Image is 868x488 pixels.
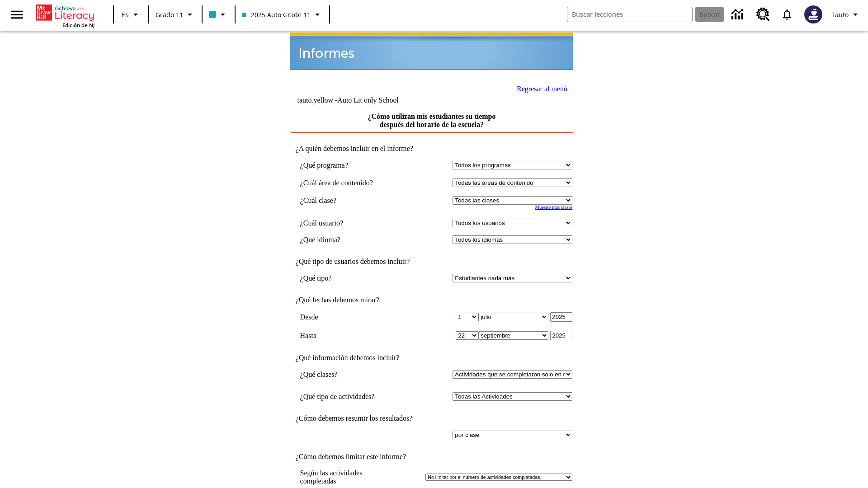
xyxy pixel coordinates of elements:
[290,33,573,70] img: header
[205,6,232,23] button: El color de la clase es azul claro. Cambiar el color de la clase.
[291,354,573,362] td: ¿Qué información debemos incluir?
[300,179,373,187] nobr: ¿Cuál área de contenido?
[368,113,495,128] a: ¿Cómo utilizan mis estudiantes su tiempo después del horario de la escuela?
[337,96,399,104] nobr: Auto Lit only School
[300,235,402,244] td: ¿Qué idioma?
[535,205,572,210] a: Muestre más clases
[751,2,775,27] a: Centro de recursos, Se abrirá en una pestaña nueva.
[300,469,424,485] td: Según las actividades completadas
[300,196,402,205] td: ¿Cuál clase?
[156,10,183,19] span: Grado 11
[291,414,573,422] td: ¿Cómo debemos resumir los resultados?
[300,274,402,282] td: ¿Qué tipo?
[300,161,402,169] td: ¿Qué programa?
[117,6,146,23] button: Lenguaje: ES, Selecciona un idioma
[804,5,822,23] img: Avatar
[36,3,94,28] div: Portada
[828,6,864,23] button: Perfil/Configuración
[297,96,463,104] td: tauto.yellow -
[300,219,402,227] td: ¿Cuál usuario?
[291,296,573,304] td: ¿Qué fechas debemos mirar?
[4,1,30,28] button: Abrir el menú lateral
[62,22,94,28] span: Edición de NJ
[242,10,311,19] span: 2025 Auto Grade 11
[122,10,129,19] span: ES
[238,6,326,23] button: Clase: 2025 Auto Grade 11, Selecciona una clase
[567,7,692,22] input: Buscar campo
[291,258,573,266] td: ¿Qué tipo de usuarios debemos incluir?
[300,312,402,322] td: Desde
[775,3,799,26] a: Notificaciones
[291,453,573,461] td: ¿Cómo debemos limitar este informe?
[517,85,567,93] a: Regresar al menú
[300,392,402,401] td: ¿Qué tipo de actividades?
[300,331,402,340] td: Hasta
[726,2,751,27] a: Centro de información
[291,145,573,153] td: ¿A quién debemos incluir en el informe?
[831,10,849,19] span: Tauto
[152,6,199,23] button: Grado: Grado 11, Elige un grado
[799,3,828,26] button: Escoja un nuevo avatar
[300,370,402,379] td: ¿Qué clases?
